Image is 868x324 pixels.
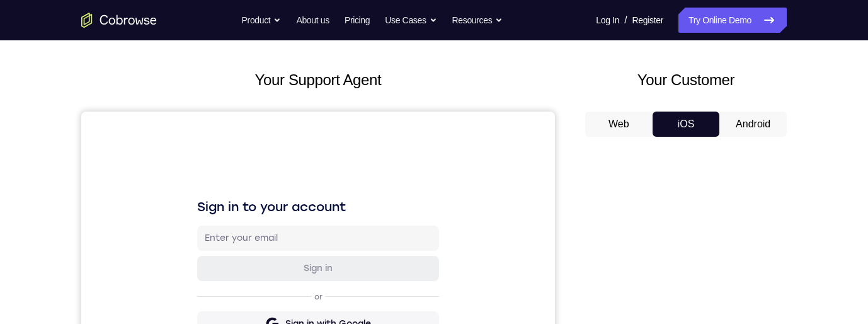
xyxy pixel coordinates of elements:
button: iOS [653,112,720,137]
span: / [624,13,627,28]
button: Use Cases [385,8,437,33]
a: Log In [596,8,619,33]
h2: Your Support Agent [81,69,555,91]
p: or [231,180,244,190]
div: Sign in with Zendesk [201,297,294,310]
button: Sign in with GitHub [116,230,358,255]
button: Sign in [116,144,358,170]
h2: Your Customer [585,69,787,91]
div: Sign in with GitHub [205,236,290,249]
input: Enter your email [123,120,350,133]
button: Web [585,112,653,137]
div: Sign in with Google [204,206,290,219]
a: Go to the home page [81,13,157,28]
button: Resources [452,8,503,33]
button: Sign in with Google [116,200,358,225]
a: Try Online Demo [678,8,787,33]
button: Sign in with Zendesk [116,291,358,316]
a: Pricing [345,8,370,33]
button: Product [242,8,282,33]
div: Sign in with Intercom [200,267,295,279]
button: Sign in with Intercom [116,260,358,286]
button: Android [719,112,787,137]
a: About us [296,8,329,33]
a: Register [632,8,663,33]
